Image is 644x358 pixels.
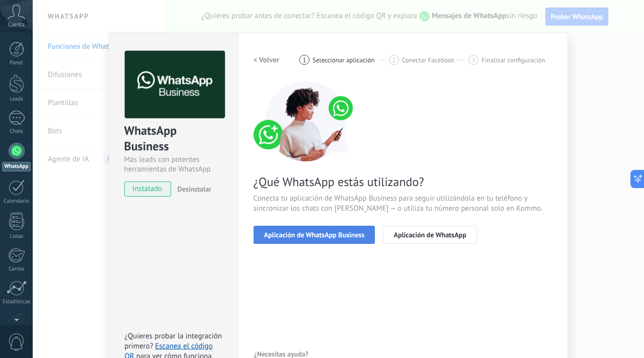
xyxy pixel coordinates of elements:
button: Aplicación de WhatsApp Business [254,226,375,244]
div: Panel [2,60,31,66]
span: Seleccionar aplicación [312,56,375,64]
img: logo_main.png [125,51,225,119]
div: Más leads con potentes herramientas de WhatsApp [124,155,223,174]
h2: < Volver [254,55,280,65]
button: Aplicación de WhatsApp [383,226,476,244]
span: instalado [125,182,171,197]
span: Desinstalar [178,185,211,194]
span: Cuenta [8,22,25,28]
div: Chats [2,128,31,135]
span: Conectar Facebook [402,56,455,64]
img: connect number [254,81,359,161]
div: WhatsApp Business [124,123,223,155]
span: Finalizar configuración [481,56,545,64]
span: Aplicación de WhatsApp Business [264,231,365,238]
span: ¿Qué WhatsApp estás utilizando? [254,174,552,190]
span: 1 [303,56,306,64]
div: Leads [2,96,31,103]
button: Desinstalar [174,182,211,197]
div: Estadísticas [2,299,31,305]
span: 3 [472,56,475,64]
div: WhatsApp [2,162,31,171]
button: < Volver [254,51,280,69]
div: Calendario [2,198,31,205]
span: ¿Quieres probar la integración primero? [125,331,222,351]
div: Correo [2,266,31,273]
span: 2 [392,56,395,64]
span: ¿Necesitas ayuda? [254,350,309,357]
span: Conecta tu aplicación de WhatsApp Business para seguir utilizándola en tu teléfono y sincronizar ... [254,194,552,214]
span: Aplicación de WhatsApp [393,231,466,238]
div: Listas [2,233,31,240]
